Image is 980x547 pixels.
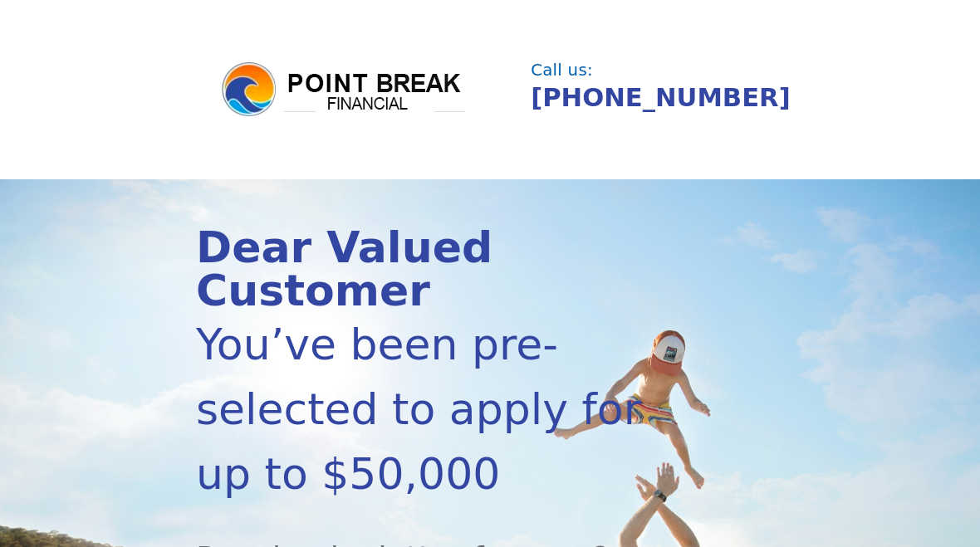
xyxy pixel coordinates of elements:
div: Dear Valued Customer [196,226,696,312]
div: Call us: [531,62,776,79]
img: logo.png [219,60,468,120]
a: [PHONE_NUMBER] [531,83,790,112]
div: You’ve been pre-selected to apply for up to $50,000 [196,312,696,506]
